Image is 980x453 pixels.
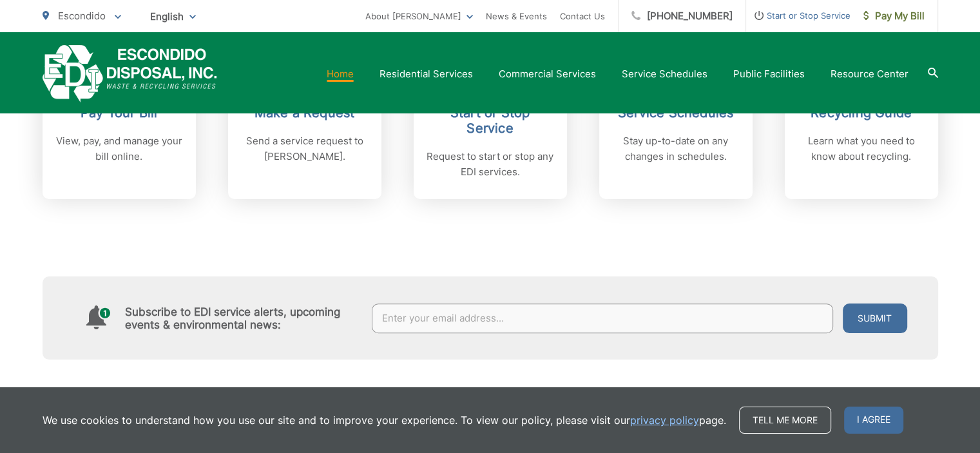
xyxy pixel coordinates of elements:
[380,66,473,82] a: Residential Services
[612,105,740,120] h2: Service Schedules
[327,66,354,82] a: Home
[844,407,903,434] span: I agree
[55,105,183,120] h2: Pay Your Bill
[486,8,547,24] a: News & Events
[499,66,596,82] a: Commercial Services
[831,66,908,82] a: Resource Center
[798,133,925,164] p: Learn what you need to know about recycling.
[612,133,740,164] p: Stay up-to-date on any changes in schedules.
[427,149,554,180] p: Request to start or stop any EDI services.
[843,304,907,333] button: Submit
[733,66,805,82] a: Public Facilities
[798,105,925,120] h2: Recycling Guide
[43,45,217,102] a: EDCD logo. Return to the homepage.
[630,412,699,428] a: privacy policy
[43,412,726,428] p: We use cookies to understand how you use our site and to improve your experience. To view our pol...
[372,304,833,333] input: Enter your email address...
[58,10,106,22] span: Escondido
[365,8,473,24] a: About [PERSON_NAME]
[739,407,831,434] a: Tell me more
[241,105,369,120] h2: Make a Request
[241,133,369,164] p: Send a service request to [PERSON_NAME].
[125,305,360,331] h4: Subscribe to EDI service alerts, upcoming events & environmental news:
[560,8,605,24] a: Contact Us
[140,5,206,28] span: English
[622,66,707,82] a: Service Schedules
[863,8,925,24] span: Pay My Bill
[427,105,554,136] h2: Start or Stop Service
[55,133,183,164] p: View, pay, and manage your bill online.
